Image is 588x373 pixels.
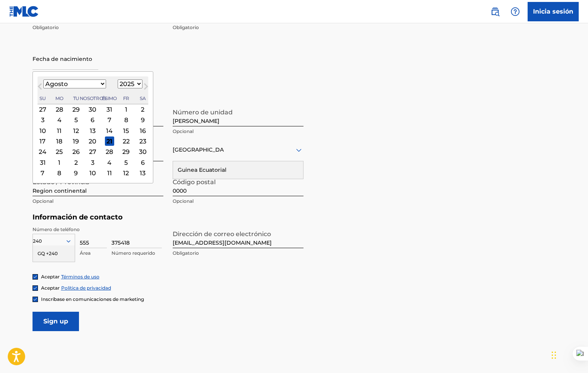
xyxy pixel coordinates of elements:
p: Opcional [173,198,303,205]
div: Sábado [138,94,147,103]
div: Elige el miércoles, 3 de septiembre de 2025 [88,158,97,167]
button: Mes Anterior [34,82,46,94]
div: Elige Martes, 19 de agosto de 2025 [71,136,81,146]
div: Elige el miércoles, 20 de agosto de 2025 [88,136,97,146]
button: Mes próximo [140,82,152,94]
p: Obligatorio [173,24,303,31]
a: Política de privacidad [61,285,111,291]
div: Elige el sábado 30 de agosto de 2025 [138,147,147,157]
div: Elige el jueves, 4 de septiembre de 2025 [105,158,114,167]
div: Miércoles [88,94,97,103]
p: Área [80,250,107,257]
a: Public Search [487,4,503,19]
div: Elige Sábado, 23 de agosto de 2025 [138,136,147,146]
span: Aceptar [41,285,60,291]
div: Elige Domingo, 24 de agosto de 2025 [38,147,47,157]
div: Elige Sábado, 9 de agosto de 2025 [138,116,147,125]
div: Elige Lunes, 11 de agosto de 2025 [55,126,64,135]
div: Elige el sábado 6 de septiembre de 2025 [138,158,147,167]
div: Elige Martes, 9 de septiembre de 2025 [71,168,81,178]
div: Drag [552,344,556,367]
div: Elige el miércoles, 10 de septiembre de 2025 [88,168,97,178]
p: Número requerido [111,250,162,257]
iframe: Chat Widget [549,336,588,373]
div: Elige el domingo, 7 de septiembre de 2025 [38,168,47,178]
img: help [511,7,520,16]
span: Aceptar [41,274,60,280]
div: Viernes [122,94,131,103]
img: casilla de verificación [33,275,38,279]
div: Elige el miércoles, 27 de agosto de 2025 [88,147,97,157]
div: Lunes [55,94,64,103]
img: casilla de verificación [33,297,38,302]
div: Elige el domingo, 31 de agosto de 2025 [38,158,47,167]
div: Elige el viernes 1 de agosto de 2025 [122,105,131,114]
span: Inscríbase en comunicaciones de marketing [41,296,144,302]
div: Guinea Ecuatorial [173,161,303,179]
div: Elige el viernes, 15 de agosto de 2025 [122,126,131,135]
div: Elige el viernes, 29 de agosto de 2025 [122,147,131,157]
div: Elige el viernes, 22 de agosto de 2025 [122,136,131,146]
input: Sign up [33,312,79,331]
img: search [490,7,500,16]
div: Elige Lunes, 4 de agosto de 2025 [55,116,64,125]
div: Martes [71,94,81,103]
div: Elige Martes, 12 de agosto de 2025 [71,126,81,135]
div: GQ +240 [33,245,75,262]
a: Inicia sesión [528,2,579,21]
div: Jueves [105,94,114,103]
div: Elige Lunes, 8 de septiembre de 2025 [55,168,64,178]
div: Elige el martes, 5 de agosto de 2025 [71,116,81,125]
div: Elige Martes, 2 de septiembre de 2025 [71,158,81,167]
div: Elige Sábado, 16 de agosto de 2025 [138,126,147,135]
div: Elige el martes, 29 de julio de 2025 [71,105,81,114]
div: Elige Jueves, 11 de septiembre de 2025 [105,168,114,178]
a: Términos de uso [61,274,99,280]
div: Elige el viernes, 12 de septiembre de 2025 [122,168,131,178]
h5: Información de contacto [33,213,303,222]
p: Opcional [33,198,163,205]
div: Elija la fecha [33,71,153,184]
div: Domingo [38,94,47,103]
div: Mes Agosto, 2025 [38,104,148,178]
div: Elige Martes, 26 de agosto de 2025 [71,147,81,157]
div: Elige el sábado 13 de septiembre de 2025 [138,168,147,178]
div: Elige el domingo, 10 de agosto de 2025 [38,126,47,135]
div: Elige el miércoles, 13 de agosto de 2025 [88,126,97,135]
img: casilla de verificación [33,286,38,290]
div: Elige el domingo, 27 de julio de 2025 [38,105,47,114]
div: Elige el viernes, 5 de septiembre de 2025 [122,158,131,167]
div: Elige el jueves, 28 de agosto de 2025 [105,147,114,157]
p: Opcional [173,128,303,135]
div: Elige Lunes, 1 de septiembre de 2025 [55,158,64,167]
p: Obligatorio [33,24,163,31]
div: Elige el jueves, 31 de julio de 2025 [105,105,114,114]
p: Obligatorio [173,250,303,257]
div: Elige el jueves, 21 de agosto de 2025 [105,136,114,146]
div: Elige el miércoles, 30 de julio de 2025 [88,105,97,114]
div: Elige el lunes, 25 de agosto de 2025 [55,147,64,157]
div: Elige el domingo, 17 de agosto de 2025 [38,136,47,146]
div: Help [507,4,523,19]
img: MLC Logo [9,6,39,17]
div: Elige Lunes, 18 de agosto de 2025 [55,136,64,146]
div: Elige Domingo, 3 de agosto de 2025 [38,116,47,125]
div: Elige el sábado 2 de agosto de 2025 [138,105,147,114]
div: Elige Miércoles, 6 de agosto de 2025 [88,116,97,125]
div: Elige Lunes, 28 de julio de 2025 [55,105,64,114]
div: Elige el jueves, 7 de agosto de 2025 [105,116,114,125]
div: Elige el jueves, 14 de agosto de 2025 [105,126,114,135]
div: Elige el viernes, 8 de agosto de 2025 [122,116,131,125]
